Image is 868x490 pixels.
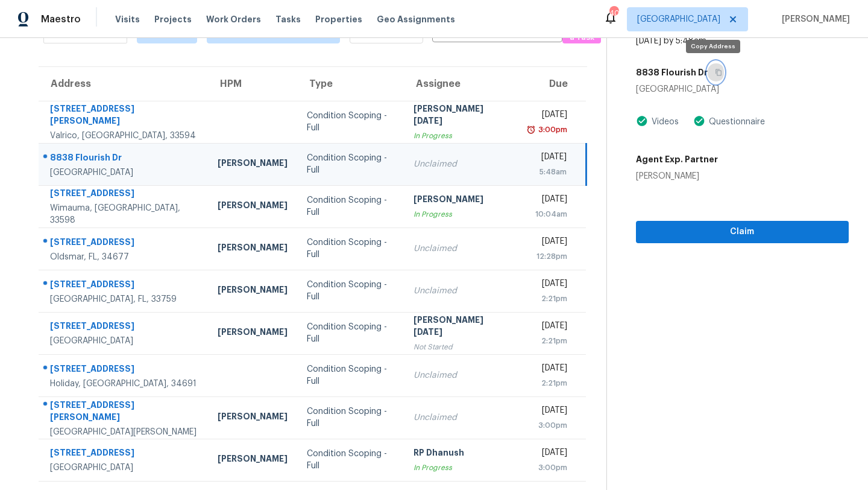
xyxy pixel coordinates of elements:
div: In Progress [414,462,508,474]
div: 12:28pm [527,250,567,262]
div: [DATE] [527,320,567,335]
div: Condition Scoping - Full [307,279,394,303]
div: 3:00pm [536,124,567,136]
div: Condition Scoping - Full [307,363,394,387]
div: [PERSON_NAME] [218,157,288,172]
img: Artifact Present Icon [693,115,705,127]
div: [DATE] [527,193,567,208]
div: [DATE] [527,362,567,377]
div: [GEOGRAPHIC_DATA][PERSON_NAME] [50,426,198,438]
div: [PERSON_NAME] [218,199,288,214]
div: [PERSON_NAME][DATE] [414,314,508,341]
th: Type [297,67,404,101]
div: [PERSON_NAME] [218,241,288,256]
th: Due [518,67,586,101]
div: [PERSON_NAME] [414,193,508,208]
div: Wimauma, [GEOGRAPHIC_DATA], 33598 [50,202,198,226]
div: 40 [609,7,618,19]
div: 2:21pm [527,293,567,305]
div: Unclaimed [414,412,508,424]
button: Create a Task [562,19,601,43]
div: [GEOGRAPHIC_DATA] [636,83,849,95]
div: Condition Scoping - Full [307,406,394,430]
div: 5:48am [527,166,566,178]
th: HPM [208,67,297,101]
th: Address [39,67,208,101]
span: Maestro [41,13,81,25]
div: [GEOGRAPHIC_DATA] [50,167,198,179]
div: [DATE] [527,151,566,166]
div: Oldsmar, FL, 34677 [50,251,198,263]
div: 2:21pm [527,335,567,347]
span: Work Orders [206,13,261,25]
div: [PERSON_NAME] [218,410,288,425]
div: Valrico, [GEOGRAPHIC_DATA], 33594 [50,130,198,142]
div: [DATE] [527,447,567,462]
span: Claim [646,224,839,240]
div: [DATE] [527,109,567,124]
div: Unclaimed [414,158,508,170]
span: Projects [154,13,192,25]
div: Not Started [414,341,508,353]
div: [DATE] [527,404,567,419]
div: Unclaimed [414,243,508,255]
div: 8838 Flourish Dr [50,151,198,167]
span: [GEOGRAPHIC_DATA] [637,13,720,25]
span: Visits [115,13,140,25]
div: [STREET_ADDRESS][PERSON_NAME] [50,399,198,426]
div: [GEOGRAPHIC_DATA], FL, 33759 [50,293,198,305]
div: 3:00pm [527,462,567,474]
div: Condition Scoping - Full [307,152,394,176]
div: [PERSON_NAME] [636,170,718,182]
div: [STREET_ADDRESS] [50,447,198,462]
th: Assignee [404,67,518,101]
span: Tasks [275,15,301,24]
div: Unclaimed [414,369,508,381]
div: Holiday, [GEOGRAPHIC_DATA], 34691 [50,378,198,390]
div: Videos [648,116,679,128]
div: [STREET_ADDRESS] [50,236,198,251]
div: [STREET_ADDRESS] [50,363,198,378]
button: Claim [636,221,849,243]
div: 10:04am [527,208,567,220]
div: [STREET_ADDRESS][PERSON_NAME] [50,103,198,130]
div: Condition Scoping - Full [307,237,394,261]
img: Overdue Alarm Icon [526,124,536,136]
span: [PERSON_NAME] [777,13,850,25]
h5: Agent Exp. Partner [636,153,718,165]
span: Properties [315,13,362,25]
div: Condition Scoping - Full [307,194,394,218]
div: RP Dhanush [414,447,508,462]
div: Condition Scoping - Full [307,110,394,134]
span: Geo Assignments [377,13,455,25]
div: [PERSON_NAME] [218,326,288,341]
div: 3:00pm [527,419,567,431]
div: [STREET_ADDRESS] [50,320,198,335]
div: [GEOGRAPHIC_DATA] [50,335,198,347]
div: [STREET_ADDRESS] [50,187,198,202]
div: [DATE] [527,278,567,293]
div: Questionnaire [705,116,765,128]
div: 2:21pm [527,377,567,389]
div: Condition Scoping - Full [307,321,394,345]
div: [PERSON_NAME] [218,284,288,299]
div: In Progress [414,208,508,220]
div: In Progress [414,130,508,142]
div: Unclaimed [414,285,508,297]
div: [PERSON_NAME][DATE] [414,103,508,130]
div: [DATE] by 5:48am [636,35,706,47]
div: [PERSON_NAME] [218,453,288,468]
h5: 8838 Flourish Dr [636,66,708,78]
img: Artifact Present Icon [636,115,648,127]
div: [GEOGRAPHIC_DATA] [50,462,198,474]
div: [DATE] [527,235,567,250]
div: [STREET_ADDRESS] [50,278,198,293]
div: Condition Scoping - Full [307,448,394,472]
